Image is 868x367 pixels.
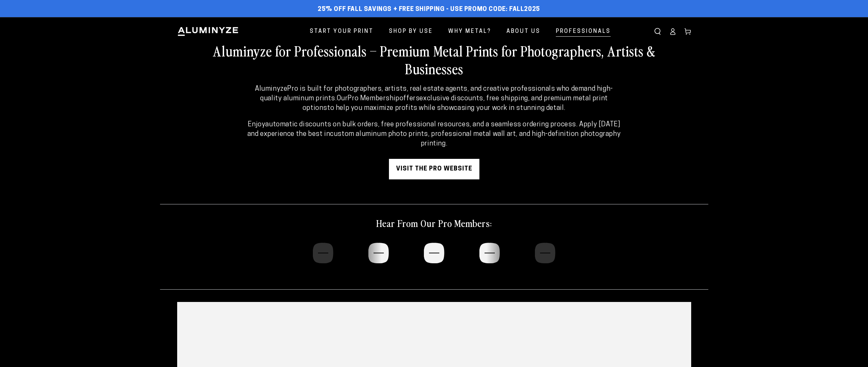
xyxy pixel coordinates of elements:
strong: AluminyzePro is built for photographers, artists, real estate agents, and creative professionals ... [255,86,613,102]
a: Professionals [551,23,616,41]
h2: Hear From Our Pro Members: [376,217,492,229]
span: 25% off FALL Savings + Free Shipping - Use Promo Code: FALL2025 [318,6,540,13]
span: About Us [506,27,540,37]
a: Shop By Use [384,23,438,41]
span: Why Metal? [448,27,491,37]
strong: exclusive discounts, free shipping, and premium metal print options [303,95,608,112]
summary: Search our site [650,24,665,39]
a: visit the pro website [389,159,479,179]
span: Shop By Use [389,27,433,37]
a: About Us [501,23,546,41]
span: Professionals [556,27,611,37]
strong: Pro Membership [347,95,399,102]
p: Our offers to help you maximize profits while showcasing your work in stunning detail. [245,84,623,113]
strong: custom aluminum photo prints, professional metal wall art, and high-definition photography printing. [330,131,621,147]
strong: automatic discounts on bulk orders, free professional resources, and a seamless ordering process [265,121,576,128]
p: Enjoy . Apply [DATE] and experience the best in [245,120,623,149]
h2: Aluminyze for Professionals – Premium Metal Prints for Photographers, Artists & Businesses [211,42,657,77]
a: Start Your Print [305,23,379,41]
a: Why Metal? [443,23,496,41]
img: Aluminyze [177,26,239,37]
span: Start Your Print [310,27,374,37]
